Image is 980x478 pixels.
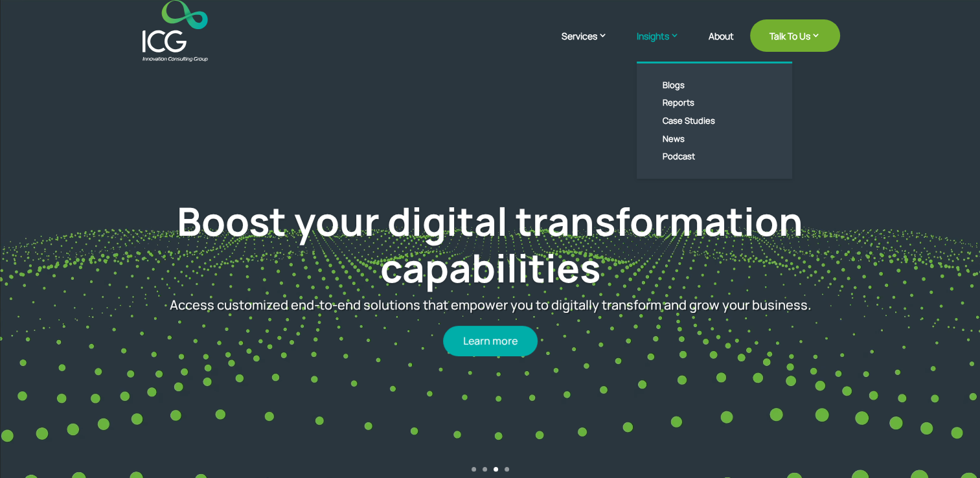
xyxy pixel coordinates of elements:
[764,338,980,478] iframe: Chat Widget
[505,467,509,472] a: 4
[637,29,692,62] a: Insights
[177,194,803,294] a: Boost your digital transformation capabilities
[170,296,811,313] span: Access customized end-to-end solutions that empower you to digitally transform and grow your busi...
[650,112,799,130] a: Case Studies
[562,29,621,62] a: Services
[443,326,538,356] a: Learn more
[472,467,476,472] a: 1
[650,148,799,166] a: Podcast
[764,338,980,478] div: أداة الدردشة
[709,31,734,62] a: About
[750,19,840,52] a: Talk To Us
[650,76,799,95] a: Blogs
[650,130,799,148] a: News
[494,467,498,472] a: 3
[483,467,487,472] a: 2
[650,94,799,112] a: Reports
